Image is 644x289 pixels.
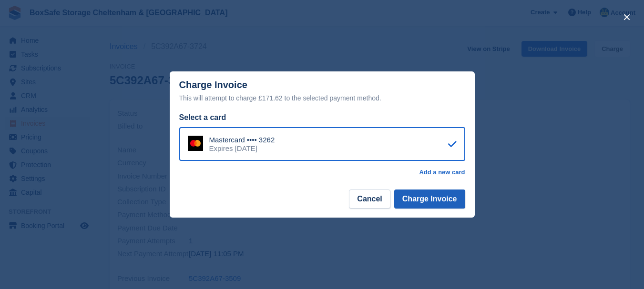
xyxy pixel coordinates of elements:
[209,136,275,144] div: Mastercard •••• 3262
[419,169,465,176] a: Add a new card
[209,144,275,153] div: Expires [DATE]
[394,189,465,209] button: Charge Invoice
[179,92,465,104] div: This will attempt to charge £171.62 to the selected payment method.
[619,10,634,25] button: close
[179,112,465,123] div: Select a card
[188,136,203,151] img: Mastercard Logo
[179,80,465,104] div: Charge Invoice
[349,189,390,209] button: Cancel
